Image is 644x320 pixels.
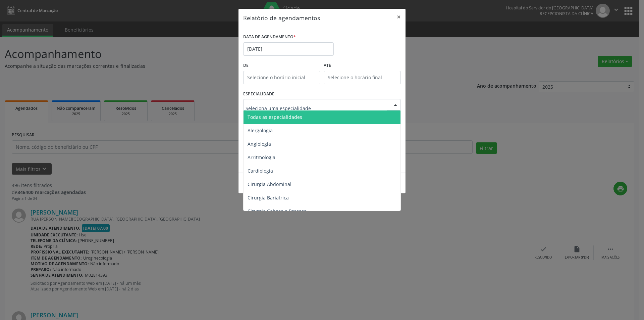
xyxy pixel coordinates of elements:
[248,208,307,214] span: Cirurgia Cabeça e Pescoço
[248,127,273,134] span: Alergologia
[246,101,387,115] input: Seleciona uma especialidade
[243,71,320,84] input: Selecione o horário inicial
[243,60,320,71] label: De
[324,60,401,71] label: ATÉ
[243,32,296,42] label: DATA DE AGENDAMENTO
[243,42,334,56] input: Selecione uma data ou intervalo
[248,114,302,120] span: Todas as especialidades
[248,141,271,147] span: Angiologia
[248,194,289,201] span: Cirurgia Bariatrica
[392,9,406,25] button: Close
[248,181,291,187] span: Cirurgia Abdominal
[243,13,320,22] h5: Relatório de agendamentos
[243,89,274,99] label: ESPECIALIDADE
[248,154,275,161] span: Arritmologia
[248,168,273,174] span: Cardiologia
[324,71,401,84] input: Selecione o horário final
